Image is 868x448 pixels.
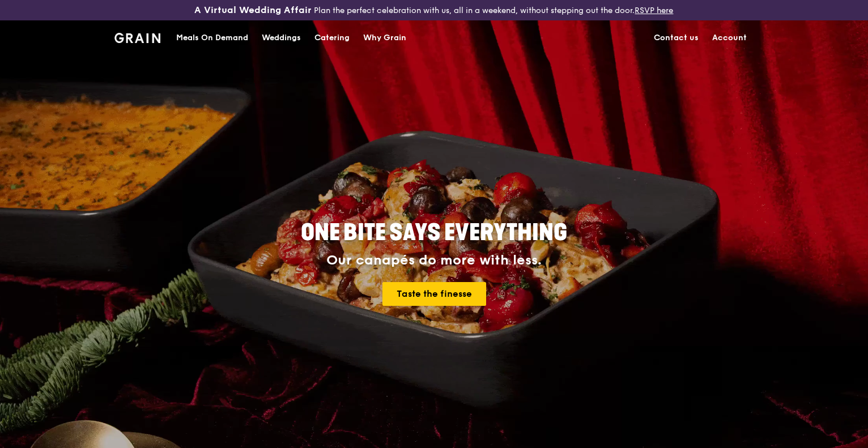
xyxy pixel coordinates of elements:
a: Contact us [647,21,705,55]
div: Plan the perfect celebration with us, all in a weekend, without stepping out the door. [144,5,723,16]
a: Why Grain [356,21,413,55]
img: Grain [114,33,160,43]
a: RSVP here [635,6,673,15]
h3: A Virtual Wedding Affair [194,5,312,16]
a: GrainGrain [114,20,160,54]
a: Taste the finesse [382,282,486,306]
div: Catering [314,21,350,55]
a: Weddings [255,21,308,55]
div: Our canapés do more with less. [230,253,638,268]
div: Why Grain [363,21,406,55]
span: ONE BITE SAYS EVERYTHING [301,219,567,246]
div: Meals On Demand [176,21,248,55]
div: Weddings [262,21,301,55]
a: Catering [308,21,356,55]
a: Account [705,21,754,55]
